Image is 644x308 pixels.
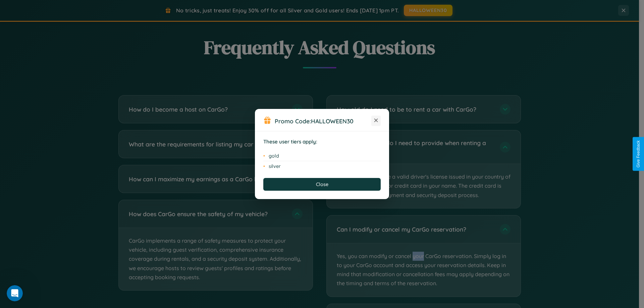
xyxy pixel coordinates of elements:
[636,140,641,168] div: Give Feedback
[7,285,23,301] iframe: Intercom live chat
[263,161,381,171] li: silver
[263,151,381,161] li: gold
[263,178,381,191] button: Close
[311,117,354,125] b: HALLOWEEN30
[275,117,371,125] h3: Promo Code:
[263,138,317,145] strong: These user tiers apply:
